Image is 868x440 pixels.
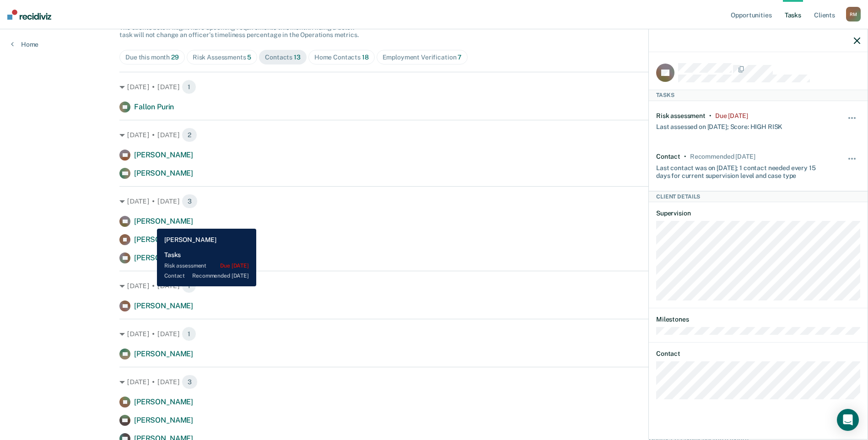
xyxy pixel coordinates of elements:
[458,54,462,61] span: 7
[715,112,748,120] div: Due 2 years ago
[119,80,749,94] div: [DATE] • [DATE]
[182,194,198,209] span: 3
[119,327,749,341] div: [DATE] • [DATE]
[684,153,686,161] div: •
[134,301,193,310] span: [PERSON_NAME]
[294,54,301,61] span: 13
[247,54,251,61] span: 5
[314,54,369,61] div: Home Contacts
[134,349,193,358] span: [PERSON_NAME]
[649,90,868,101] div: Tasks
[11,40,38,48] a: Home
[182,279,196,293] span: 1
[656,161,826,180] div: Last contact was on [DATE]; 1 contact needed every 15 days for current supervision level and case...
[182,80,196,94] span: 1
[656,209,860,217] dt: Supervision
[119,279,749,293] div: [DATE] • [DATE]
[134,150,193,159] span: [PERSON_NAME]
[709,112,712,120] div: •
[182,128,197,142] span: 2
[134,235,193,244] span: [PERSON_NAME]
[690,153,755,161] div: Recommended in 9 days
[119,375,749,389] div: [DATE] • [DATE]
[265,54,301,61] div: Contacts
[119,128,749,142] div: [DATE] • [DATE]
[125,54,179,61] div: Due this month
[134,253,193,262] span: [PERSON_NAME]
[656,119,782,131] div: Last assessed on [DATE]; Score: HIGH RISK
[134,217,193,225] span: [PERSON_NAME]
[182,375,198,389] span: 3
[134,102,174,111] span: Fallon Purin
[383,54,462,61] div: Employment Verification
[362,54,369,61] span: 18
[182,327,196,341] span: 1
[119,24,359,39] span: The clients below might have upcoming requirements this month. Hiding a below task will not chang...
[656,153,680,161] div: Contact
[134,169,193,177] span: [PERSON_NAME]
[171,54,179,61] span: 29
[119,194,749,209] div: [DATE] • [DATE]
[837,409,859,431] div: Open Intercom Messenger
[656,112,706,120] div: Risk assessment
[134,397,193,406] span: [PERSON_NAME]
[656,316,860,323] dt: Milestones
[649,191,868,202] div: Client Details
[656,350,860,358] dt: Contact
[846,7,861,21] div: R M
[134,416,193,424] span: [PERSON_NAME]
[193,54,252,61] div: Risk Assessments
[7,10,51,20] img: Recidiviz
